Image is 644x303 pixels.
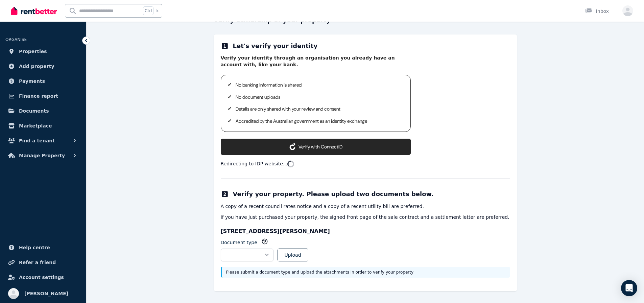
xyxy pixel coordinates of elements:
p: Verify your identity through an organisation you already have an account with, like your bank. [221,55,411,68]
a: Marketplace [5,119,81,133]
button: Verify with ConnectID [221,139,411,155]
p: No document uploads [236,94,403,101]
a: Payments [5,74,81,88]
div: Redirecting to IDP website... [221,160,510,167]
p: If you have just purchased your property, the signed front page of the sale contract and a settle... [221,214,510,220]
div: Open Intercom Messenger [621,280,637,296]
span: Finance report [19,92,58,100]
h2: Let's verify your identity [233,41,318,51]
h2: Verify your property. Please upload two documents below. [233,189,434,199]
span: Ctrl [143,6,153,15]
span: ORGANISE [5,37,27,42]
button: Upload [278,249,308,261]
span: Marketplace [19,122,52,130]
h3: [STREET_ADDRESS][PERSON_NAME] [221,227,510,235]
span: Help centre [19,243,50,252]
button: Manage Property [5,149,81,162]
span: Find a tenant [19,137,55,145]
p: Please submit a document type and upload the attachments in order to verify your property [226,270,506,275]
a: Account settings [5,271,81,284]
a: Finance report [5,89,81,103]
button: Find a tenant [5,134,81,147]
span: Account settings [19,273,64,281]
label: Document type [221,239,257,246]
span: Refer a friend [19,258,56,266]
span: Documents [19,107,49,115]
span: [PERSON_NAME] [24,289,68,298]
a: Documents [5,104,81,118]
a: Help centre [5,241,81,254]
span: Payments [19,77,45,85]
p: A copy of a recent council rates notice and a copy of a recent utility bill are preferred. [221,203,510,210]
img: RentBetter [11,6,57,16]
span: Manage Property [19,151,65,160]
p: Accredited by the Australian government as an identity exchange [236,118,403,125]
span: Properties [19,47,47,55]
a: Properties [5,45,81,58]
span: Add property [19,62,54,70]
div: Inbox [585,8,609,15]
a: Refer a friend [5,256,81,269]
a: Add property [5,60,81,73]
span: k [156,8,159,14]
p: Details are only shared with your review and consent [236,106,403,113]
p: No banking information is shared [236,82,403,89]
